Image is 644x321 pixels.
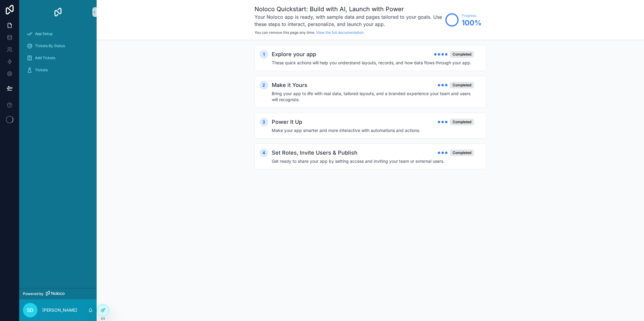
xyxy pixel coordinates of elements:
[23,65,93,75] a: Tickets
[255,30,315,35] span: You can remove this page any time.
[462,18,482,28] span: 100 %
[35,43,65,48] span: Tickets By Status
[23,28,93,39] a: App Setup
[316,30,364,35] a: View the full documentation.
[42,307,77,313] p: [PERSON_NAME]
[255,13,442,28] h3: Your Noloco app is ready, with sample data and pages tailored to your goals. Use these steps to i...
[35,56,55,60] span: Add Tickets
[35,31,53,36] span: App Setup
[23,291,43,296] span: Powered by
[27,307,34,314] span: SD
[23,53,93,63] a: Add Tickets
[19,24,97,83] div: scrollable content
[53,7,63,17] img: App logo
[23,40,93,51] a: Tickets By Status
[35,68,48,72] span: Tickets
[19,288,97,299] a: Powered by
[255,5,442,13] h1: Noloco Quickstart: Build with AI, Launch with Power
[462,13,482,18] span: Progress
